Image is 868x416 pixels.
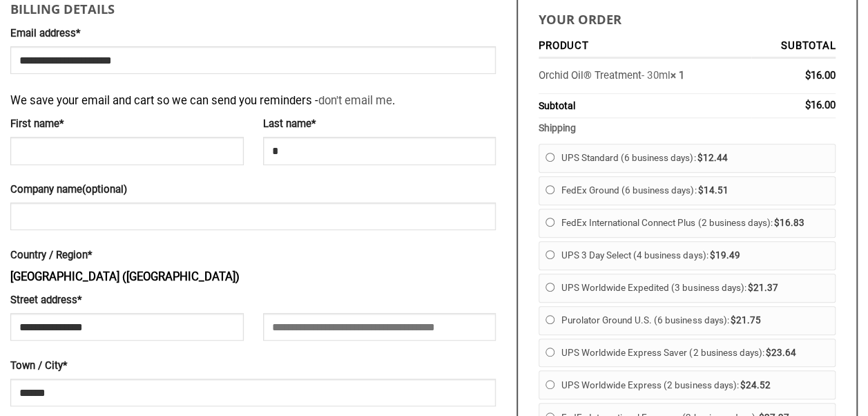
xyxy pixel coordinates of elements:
[82,183,127,196] span: (optional)
[10,270,240,283] strong: [GEOGRAPHIC_DATA] ([GEOGRAPHIC_DATA])
[766,348,771,358] span: $
[539,2,836,29] h3: Your order
[710,250,740,261] bdi: 19.49
[697,153,728,163] bdi: 12.44
[539,59,751,93] td: - 30ml
[561,180,829,201] label: FedEx Ground (6 business days):
[318,94,392,107] a: don't email me
[740,380,771,390] bdi: 24.52
[561,375,829,396] label: UPS Worldwide Express (2 business days):
[561,245,829,266] label: UPS 3 Day Select (4 business days):
[751,36,836,59] th: Subtotal
[766,348,796,358] bdi: 23.64
[805,99,836,111] bdi: 16.00
[539,36,751,59] th: Product
[10,292,244,309] label: Street address
[740,380,746,390] span: $
[10,247,496,264] label: Country / Region
[539,94,751,118] th: Subtotal
[774,218,780,228] span: $
[561,342,829,363] label: UPS Worldwide Express Saver (2 business days):
[774,218,804,228] bdi: 16.83
[561,277,829,299] label: UPS Worldwide Expedited (3 business days):
[805,69,836,82] bdi: 16.00
[731,315,736,325] span: $
[561,310,829,331] label: Purolator Ground U.S. (6 business days):
[561,147,829,169] label: UPS Standard (6 business days):
[805,99,811,111] span: $
[710,250,715,261] span: $
[10,116,244,133] label: First name
[748,283,753,293] span: $
[805,69,811,82] span: $
[697,153,703,163] span: $
[731,315,761,325] bdi: 21.75
[10,26,496,42] label: Email address
[263,116,496,133] label: Last name
[698,185,704,196] span: $
[539,118,836,138] th: Shipping
[561,212,829,234] label: FedEx International Connect Plus (2 business days):
[748,283,778,293] bdi: 21.37
[10,358,496,375] label: Town / City
[10,182,496,198] label: Company name
[539,69,642,82] a: Orchid Oil® Treatment
[670,69,684,82] strong: × 1
[698,185,729,196] bdi: 14.51
[10,85,395,111] span: We save your email and cart so we can send you reminders - .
